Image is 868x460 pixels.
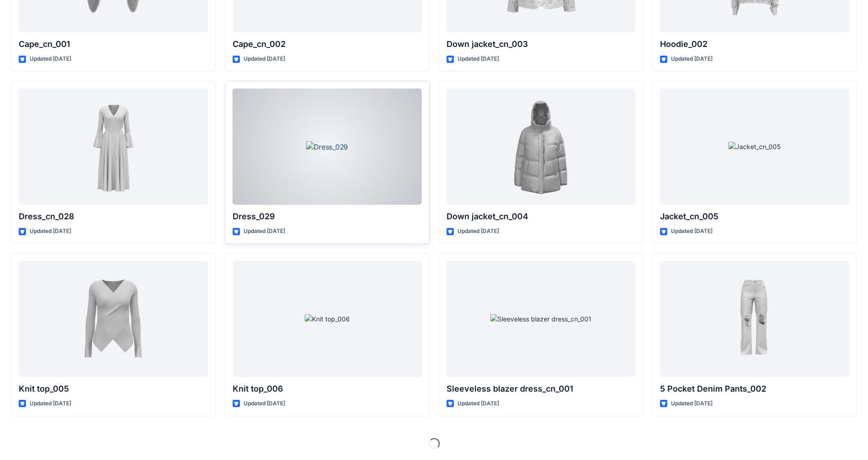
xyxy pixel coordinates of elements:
p: Down jacket_cn_004 [447,210,636,223]
p: Updated [DATE] [30,54,71,64]
p: Updated [DATE] [457,227,499,236]
p: Down jacket_cn_003 [447,38,636,51]
p: 5 Pocket Denim Pants_002 [660,382,849,395]
p: Updated [DATE] [457,54,499,64]
p: Cape_cn_001 [19,38,208,51]
p: Knit top_005 [19,382,208,395]
p: Dress_cn_028 [19,210,208,223]
p: Updated [DATE] [244,227,285,236]
a: 5 Pocket Denim Pants_002 [660,261,849,377]
p: Hoodie_002 [660,38,849,51]
p: Updated [DATE] [671,399,712,408]
p: Dress_029 [233,210,422,223]
p: Updated [DATE] [457,399,499,408]
p: Jacket_cn_005 [660,210,849,223]
p: Knit top_006 [233,382,422,395]
p: Sleeveless blazer dress_cn_001 [447,382,636,395]
a: Knit top_006 [233,261,422,377]
a: Sleeveless blazer dress_cn_001 [447,261,636,377]
p: Updated [DATE] [671,227,712,236]
p: Updated [DATE] [244,399,285,408]
a: Dress_cn_028 [19,88,208,205]
a: Jacket_cn_005 [660,88,849,205]
p: Updated [DATE] [671,54,712,64]
p: Cape_cn_002 [233,38,422,51]
p: Updated [DATE] [30,399,71,408]
a: Dress_029 [233,88,422,205]
a: Down jacket_cn_004 [447,88,636,205]
a: Knit top_005 [19,261,208,377]
p: Updated [DATE] [30,227,71,236]
p: Updated [DATE] [244,54,285,64]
